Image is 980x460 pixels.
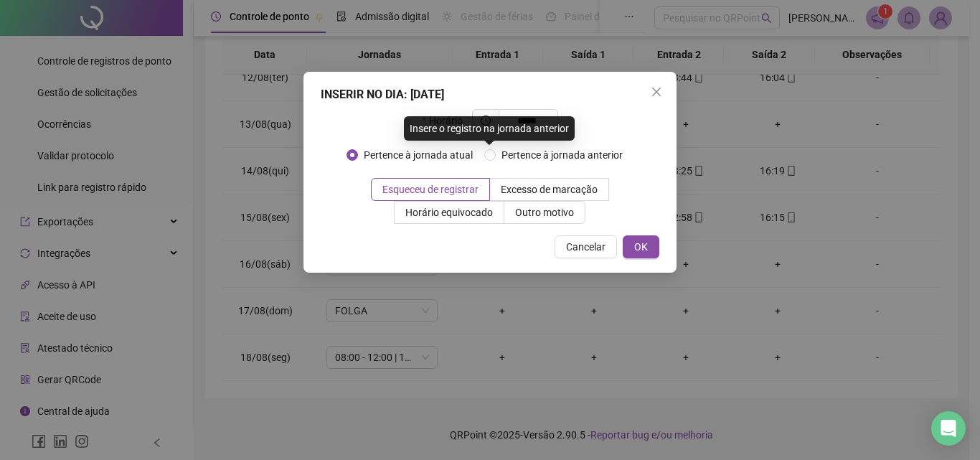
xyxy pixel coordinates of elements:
[623,235,659,258] button: OK
[634,239,648,255] span: OK
[566,239,606,255] span: Cancelar
[382,184,479,195] span: Esqueceu de registrar
[645,80,668,103] button: Close
[651,86,662,98] span: close
[321,86,659,103] div: INSERIR NO DIA : [DATE]
[931,411,966,446] div: Open Intercom Messenger
[358,147,479,163] span: Pertence à jornada atual
[404,116,575,141] div: Insere o registro na jornada anterior
[501,184,598,195] span: Excesso de marcação
[496,147,628,163] span: Pertence à jornada anterior
[555,235,617,258] button: Cancelar
[422,109,471,132] label: Horário
[515,207,574,218] span: Outro motivo
[481,116,491,126] span: clock-circle
[405,207,493,218] span: Horário equivocado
